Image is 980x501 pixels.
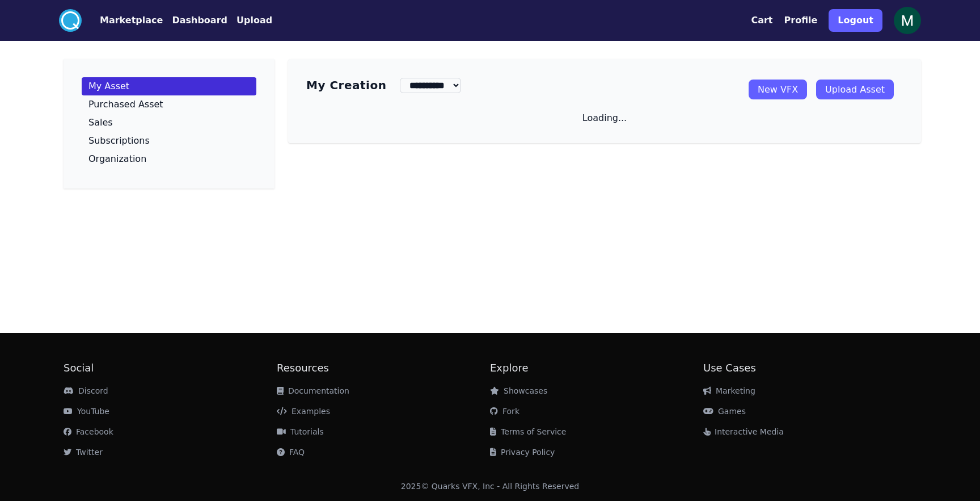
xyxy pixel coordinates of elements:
[64,448,103,457] a: Twitter
[703,386,755,395] a: Marketing
[751,14,772,27] button: Cart
[64,360,277,376] h2: Social
[816,80,894,99] a: Upload Asset
[82,114,256,132] a: Sales
[894,7,921,34] img: profile
[163,14,227,27] a: Dashboard
[784,14,818,27] button: Profile
[236,14,272,27] button: Upload
[490,448,555,457] a: Privacy Policy
[82,77,256,95] a: My Asset
[490,360,703,376] h2: Explore
[82,95,256,114] a: Purchased Asset
[829,9,882,32] button: Logout
[88,155,146,164] p: Organization
[88,100,163,109] p: Purchased Asset
[82,132,256,150] a: Subscriptions
[277,386,349,395] a: Documentation
[277,448,305,457] a: FAQ
[703,407,746,416] a: Games
[227,14,272,27] a: Upload
[306,77,386,93] h3: My Creation
[703,427,784,436] a: Interactive Media
[82,150,256,168] a: Organization
[82,14,163,27] a: Marketplace
[277,407,330,416] a: Examples
[703,360,916,376] h2: Use Cases
[490,386,547,395] a: Showcases
[401,481,580,492] div: 2025 © Quarks VFX, Inc - All Rights Reserved
[749,80,807,99] a: New VFX
[100,14,163,27] button: Marketplace
[829,5,882,36] a: Logout
[490,427,566,436] a: Terms of Service
[88,136,150,145] p: Subscriptions
[88,82,129,91] p: My Asset
[88,118,113,127] p: Sales
[490,407,519,416] a: Fork
[64,407,109,416] a: YouTube
[277,427,324,436] a: Tutorials
[277,360,490,376] h2: Resources
[64,427,113,436] a: Facebook
[172,14,227,27] button: Dashboard
[582,111,627,125] p: Loading...
[64,386,108,395] a: Discord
